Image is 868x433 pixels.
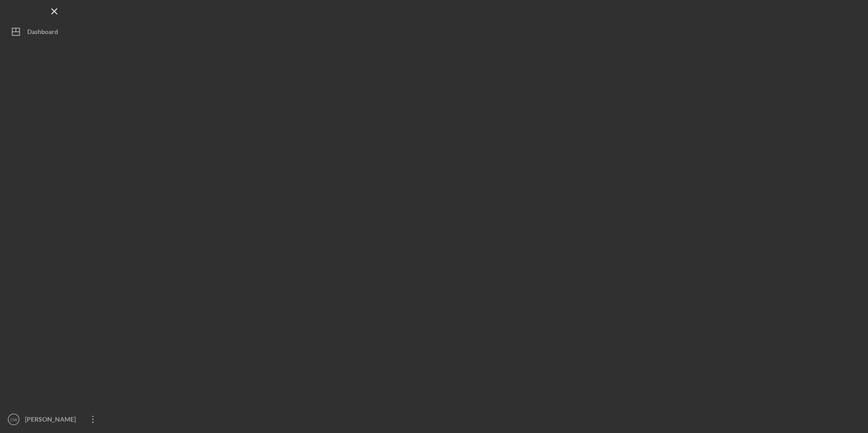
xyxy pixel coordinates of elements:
[27,23,58,43] div: Dashboard
[10,417,18,422] text: CW
[5,410,104,428] button: CW[PERSON_NAME]
[23,410,82,431] div: [PERSON_NAME]
[5,23,104,41] button: Dashboard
